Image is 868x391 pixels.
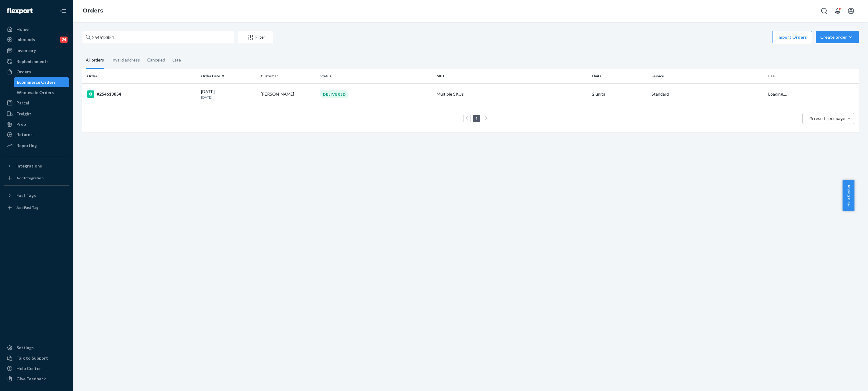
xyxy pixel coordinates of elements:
button: Help Center [842,180,854,211]
a: Page 1 is your current page [474,116,479,121]
div: Give Feedback [16,376,46,382]
a: Prep [4,119,69,129]
a: Home [4,24,69,34]
div: Reporting [16,143,37,149]
td: Loading.... [766,83,859,105]
th: SKU [434,69,590,83]
td: [PERSON_NAME] [258,83,318,105]
th: Units [590,69,649,83]
div: Freight [16,111,31,117]
div: Late [172,52,181,68]
div: #254613854 [87,90,196,98]
div: Settings [16,345,34,351]
button: Open Search Box [818,5,830,17]
button: Create order [816,31,859,43]
input: Search orders [82,31,234,43]
div: Inventory [16,48,36,54]
a: Add Integration [4,173,69,183]
div: All orders [86,52,104,69]
div: Help Center [16,365,41,372]
div: Wholesale Orders [17,90,54,96]
a: Inbounds24 [4,35,69,44]
p: Standard [651,91,763,97]
div: Talk to Support [16,355,48,361]
p: [DATE] [201,95,256,100]
a: Ecommerce Orders [14,77,70,87]
div: Filter [238,34,273,40]
div: Inbounds [16,37,35,43]
th: Order [82,69,199,83]
a: Settings [4,343,69,353]
a: Inventory [4,46,69,55]
button: Give Feedback [4,374,69,384]
button: Fast Tags [4,191,69,200]
div: Fast Tags [16,192,36,199]
div: Create order [820,34,854,40]
button: Filter [238,31,273,43]
div: DELIVERED [320,90,349,98]
a: Talk to Support [4,353,69,363]
th: Fee [766,69,859,83]
button: Import Orders [772,31,812,43]
div: Prep [16,121,26,127]
a: Reporting [4,141,69,150]
button: Open account menu [845,5,857,17]
button: Close Navigation [57,5,69,17]
div: Parcel [16,100,29,106]
a: Parcel [4,98,69,108]
div: Ecommerce Orders [17,79,56,85]
a: Returns [4,130,69,139]
div: [DATE] [201,89,256,100]
td: Multiple SKUs [434,83,590,105]
div: 24 [60,37,68,43]
div: Add Integration [16,175,43,181]
span: 25 results per page [808,116,845,121]
div: Integrations [16,163,42,169]
button: Open notifications [832,5,844,17]
ol: breadcrumbs [78,2,108,20]
button: Integrations [4,161,69,171]
th: Service [649,69,766,83]
a: Freight [4,109,69,119]
div: Replenishments [16,58,49,65]
div: Returns [16,132,33,138]
img: Flexport logo [7,8,33,14]
a: Wholesale Orders [14,88,70,97]
a: Add Fast Tag [4,203,69,213]
div: Add Fast Tag [16,205,38,210]
div: Home [16,26,29,32]
div: Invalid address [111,52,140,68]
th: Status [318,69,434,83]
div: Customer [261,73,315,79]
th: Order Date [199,69,258,83]
div: Orders [16,69,31,75]
td: 2 units [590,83,649,105]
div: Canceled [147,52,165,68]
a: Orders [83,7,103,14]
a: Replenishments [4,57,69,66]
a: Orders [4,67,69,77]
a: Help Center [4,364,69,373]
